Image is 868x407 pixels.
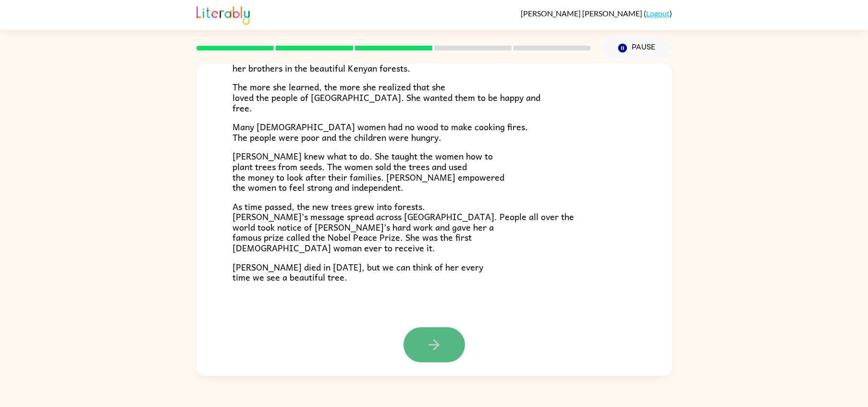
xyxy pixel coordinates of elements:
button: Pause [602,37,672,59]
span: As time passed, the new trees grew into forests. [PERSON_NAME]’s message spread across [GEOGRAPHI... [232,199,574,255]
span: Many [DEMOGRAPHIC_DATA] women had no wood to make cooking fires. The people were poor and the chi... [232,120,528,144]
span: [PERSON_NAME] died in [DATE], but we can think of her every time we see a beautiful tree. [232,260,483,284]
span: [PERSON_NAME] [PERSON_NAME] [521,9,644,18]
span: The more she learned, the more she realized that she loved the people of [GEOGRAPHIC_DATA]. She w... [232,80,540,114]
img: Literably [196,4,250,25]
span: [PERSON_NAME] knew what to do. She taught the women how to plant trees from seeds. The women sold... [232,149,504,194]
a: Logout [646,9,670,18]
div: ( ) [521,9,672,18]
